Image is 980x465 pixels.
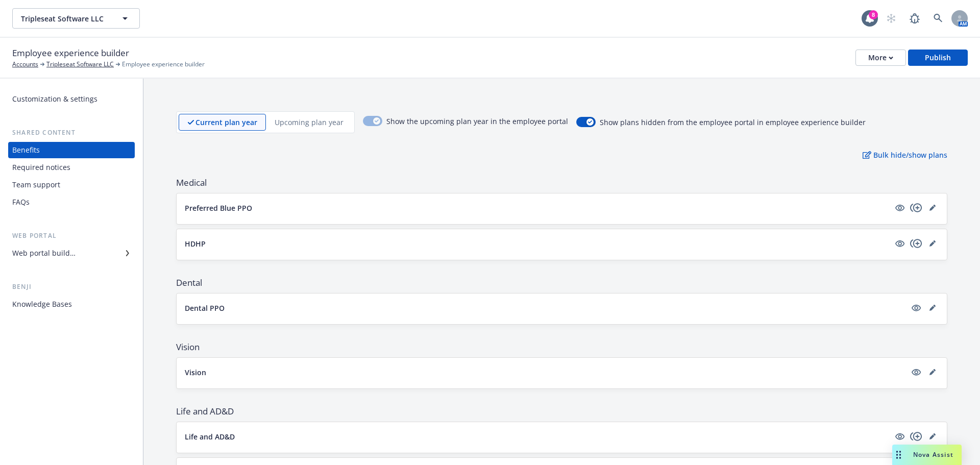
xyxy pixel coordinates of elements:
[8,142,135,158] a: Benefits
[910,237,922,250] a: copyPlus
[881,8,901,29] a: Start snowing
[855,50,906,66] button: More
[910,366,922,378] a: visible
[8,296,135,312] a: Knowledge Bases
[176,177,947,189] span: Medical
[926,237,939,250] a: editPencil
[185,238,206,249] p: HDHP
[894,202,906,214] a: visible
[894,430,906,443] a: visible
[904,8,925,29] a: Report a Bug
[894,237,906,250] a: visible
[12,8,140,29] button: Tripleseat Software LLC
[12,60,38,69] a: Accounts
[12,296,72,312] div: Knowledge Bases
[12,194,30,210] div: FAQs
[869,10,878,19] div: 8
[8,159,135,176] a: Required notices
[46,60,114,69] a: Tripleseat Software LLC
[910,202,922,214] a: copyPlus
[185,431,235,442] p: Life and AD&D
[275,117,344,128] p: Upcoming plan year
[892,445,962,465] button: Nova Assist
[8,282,135,292] div: Benji
[12,142,40,158] div: Benefits
[8,91,135,107] a: Customization & settings
[908,50,968,66] button: Publish
[185,431,890,442] button: Life and AD&D
[176,341,947,353] span: Vision
[928,8,948,29] a: Search
[12,177,60,193] div: Team support
[910,302,922,314] a: visible
[12,245,76,261] div: Web portal builder
[8,231,135,241] div: Web portal
[926,202,939,214] a: editPencil
[185,303,906,313] button: Dental PPO
[868,50,893,65] div: More
[122,60,205,69] span: Employee experience builder
[910,430,922,443] a: copyPlus
[8,194,135,210] a: FAQs
[8,128,135,138] div: Shared content
[21,13,109,24] span: Tripleseat Software LLC
[8,245,135,261] a: Web portal builder
[892,445,905,465] div: Drag to move
[12,91,97,107] div: Customization & settings
[185,367,906,378] button: Vision
[386,116,568,129] span: Show the upcoming plan year in the employee portal
[195,117,257,128] p: Current plan year
[176,277,947,289] span: Dental
[600,117,866,128] span: Show plans hidden from the employee portal in employee experience builder
[176,405,947,418] span: Life and AD&D
[926,366,939,378] a: editPencil
[863,150,947,160] p: Bulk hide/show plans
[8,177,135,193] a: Team support
[185,203,252,213] p: Preferred Blue PPO
[185,238,890,249] button: HDHP
[926,302,939,314] a: editPencil
[185,203,890,213] button: Preferred Blue PPO
[185,367,206,378] p: Vision
[12,46,129,60] span: Employee experience builder
[12,159,70,176] div: Required notices
[913,450,953,459] span: Nova Assist
[925,50,951,65] div: Publish
[926,430,939,443] a: editPencil
[185,303,225,313] p: Dental PPO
